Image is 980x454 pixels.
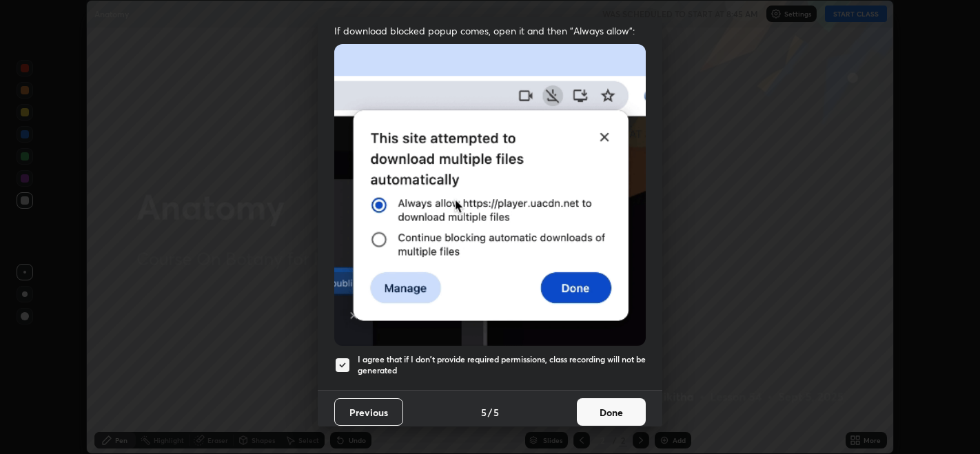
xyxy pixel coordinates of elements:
h5: I agree that if I don't provide required permissions, class recording will not be generated [358,354,646,375]
h4: 5 [493,405,499,420]
button: Done [577,398,646,426]
img: downloads-permission-blocked.gif [334,44,646,345]
h4: / [488,405,492,420]
h4: 5 [481,405,487,420]
span: If download blocked popup comes, open it and then "Always allow": [334,24,646,37]
button: Previous [334,398,403,426]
